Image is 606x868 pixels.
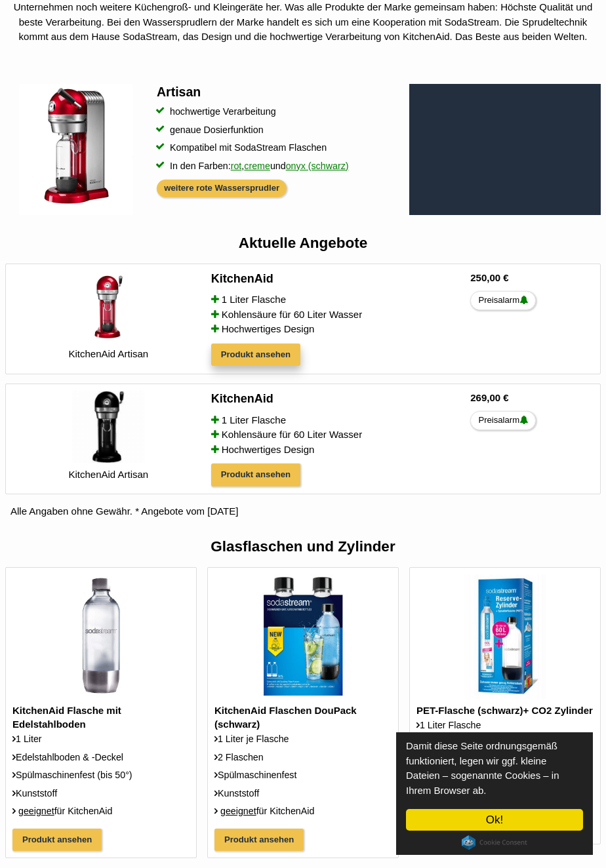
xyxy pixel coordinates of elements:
li: für KitchenAid [12,804,190,819]
h4: KitchenAid [211,271,273,286]
a: creme [244,153,270,179]
a: Produkt ansehen [211,464,300,486]
a: KitchenAid [211,271,460,290]
img: KitchenAid Flaschen DouPack (schwarz) [259,574,347,699]
li: 2 Flaschen [214,750,392,765]
h6: 250,00 € [470,271,590,285]
a: onyx (schwarz) [286,153,349,179]
li: Spülmaschinenfest (bis 50°) [12,768,190,783]
img: PET-Flasche (schwarz) + CO2 Zylinder [464,574,546,699]
li: 1 Liter [12,732,190,747]
li: Kompatibel mit SodaStream Flaschen [157,140,399,155]
h6: 269,00 € [470,391,590,404]
li: Kunststoff [214,786,392,801]
a: Preisalarm [470,411,536,430]
img: KitchenAid Flasche mit Edelstahlboden [77,574,125,699]
a: Preisalarm [470,291,536,310]
span: geeignet [220,806,256,816]
span: Hochwertiges Design [222,443,315,458]
span: 1 Liter Flasche [222,292,286,307]
div: Produkt ansehen [214,829,304,852]
li: 1 Liter Flasche [416,718,594,733]
img: KitchenAid Wassersprudler [91,271,127,343]
li: für KitchenAid [214,804,392,819]
div: KitchenAid Artisan [11,467,206,483]
h6: KitchenAid Flaschen DouPack (schwarz) [214,703,392,731]
span: Kohlensäure für 60 Liter Wasser [222,307,363,323]
iframe: KitchenAid Wassersprudler Artisan [409,84,601,215]
a: weitere rote Wassersprudler [164,183,279,193]
div: Alle Angaben ohne Gewähr. * Angebote vom [DATE] [5,504,601,519]
li: In den Farben: , und [157,159,399,174]
a: KitchenAid [211,391,460,410]
a: Produkt ansehen [211,344,300,366]
li: Edelstahlboden & -Deckel [12,750,190,765]
a: PET-Flasche (schwarz) + CO2 Zylinder PET-Flasche (schwarz)+ CO2 Zylinder 1 Liter Flasche bruchfes... [409,567,601,844]
img: KitchenAid Wassersprudler [72,391,144,463]
h6: KitchenAid Flasche mit Edelstahlboden [12,703,190,731]
li: Spülmaschinenfest [214,768,392,783]
a: KitchenAid Artisan [11,271,206,362]
h6: PET-Flasche (schwarz) [416,703,594,717]
h4: KitchenAid [211,391,273,406]
li: hochwertige Verarbeitung [157,104,399,119]
a: rot [231,153,242,179]
span: + CO2 Zylinder [523,703,593,717]
li: Kunststoff [12,786,190,801]
div: Produkt ansehen [12,829,102,852]
a: KitchenAid Flasche mit Edelstahlboden KitchenAid Flasche mit Edelstahlboden 1 Liter Edelstahlbode... [5,567,197,858]
li: 1 Liter je Flasche [214,732,392,747]
a: KitchenAid Artisan [11,391,206,482]
p: Damit diese Seite ordnungsgemäß funktioniert, legen wir ggf. kleine Dateien – sogenannte Cookies ... [406,739,583,798]
a: Ok! [406,809,583,831]
span: Hochwertiges Design [222,322,315,337]
span: 1 Liter Flasche [222,413,286,428]
h2: Glasflaschen und Zylinder [5,538,601,557]
a: Cookie Consent plugin for the EU cookie law [462,835,527,850]
h3: Artisan [157,84,399,101]
span: geeignet [18,806,54,816]
h2: Aktuelle Angebote [5,234,601,253]
span: Kohlensäure für 60 Liter Wasser [222,427,363,443]
div: KitchenAid Artisan [11,347,206,362]
a: KitchenAid Flaschen DouPack (schwarz) KitchenAid Flaschen DouPack (schwarz) 1 Liter je Flasche 2 ... [207,567,399,858]
img: KitchenAid Wassersprudler Artisan Rot [19,84,133,215]
li: genaue Dosierfunktion [157,123,399,138]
